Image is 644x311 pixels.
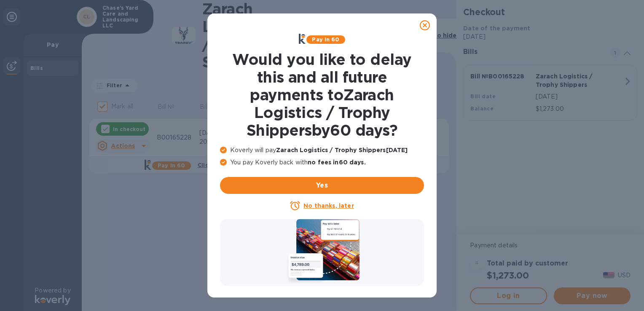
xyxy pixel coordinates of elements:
[308,159,365,166] b: no fees in 60 days .
[303,202,354,209] u: No thanks, later
[312,36,339,43] b: Pay in 60
[220,177,424,194] button: Yes
[220,158,424,167] p: You pay Koverly back with
[220,146,424,155] p: Koverly will pay
[227,180,417,190] span: Yes
[220,51,424,139] h1: Would you like to delay this and all future payments to Zarach Logistics / Trophy Shippers by 60 ...
[276,147,408,153] b: Zarach Logistics / Trophy Shippers [DATE]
